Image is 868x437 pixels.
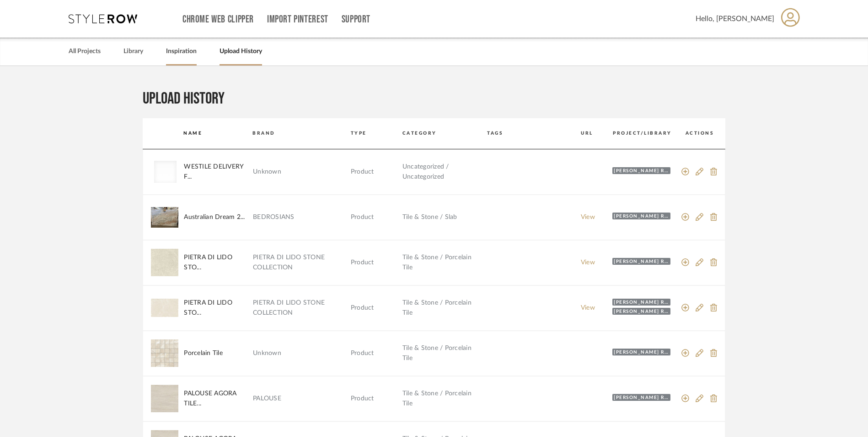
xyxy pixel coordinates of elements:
[166,45,197,58] a: Inspiration
[710,349,717,358] a: Remove
[151,249,178,276] img: ce9dfe9c-d048-44d0-b23b-58b01f8cd1f2_80x80.jpg
[613,118,679,149] th: Project/Library
[351,118,402,149] th: Type
[696,213,704,222] a: Edit
[183,118,252,149] th: Name
[696,13,774,24] span: Hello, [PERSON_NAME]
[681,394,690,403] a: add to a inspiration library
[612,258,674,267] a: [PERSON_NAME] Residence
[612,258,670,265] div: [PERSON_NAME] Residence
[151,385,178,412] img: b601d557-910b-423a-92cb-20a3cbb25eba_80x80.jpg
[342,16,370,23] a: Support
[184,162,253,182] td: WESTILE DELIVERY F...
[581,259,595,266] a: View
[351,257,402,268] td: Product
[612,394,670,401] div: [PERSON_NAME] RESIDENCE
[252,118,350,149] th: Brand
[681,349,690,358] a: add to a inspiration library
[710,168,717,176] a: Remove
[351,348,402,358] td: Product
[253,252,351,273] td: PIETRA DI LIDO STONE COLLECTION
[151,339,178,367] img: 57bc967b-ebd7-4945-bad6-05389d33e9fd_80x80.jpg
[612,349,674,358] a: [PERSON_NAME] RESIDENCE
[253,393,351,404] td: PALOUSE
[710,258,717,267] a: Remove
[681,258,690,267] a: add to a inspiration library
[182,16,254,23] a: Chrome Web Clipper
[710,213,717,222] a: Remove
[612,167,670,174] div: [PERSON_NAME] Residence
[184,252,253,273] td: PIETRA DI LIDO STO...
[402,343,487,363] td: Tile & Stone / Porcelain Tile
[351,212,402,222] td: Product
[612,299,670,306] div: [PERSON_NAME] RESIDENCE
[123,45,143,58] a: Library
[351,167,402,177] td: Product
[402,252,487,273] td: Tile & Stone / Porcelain Tile
[351,393,402,404] td: Product
[184,388,253,409] td: PALOUSE AGORA TILE...
[612,349,670,355] div: [PERSON_NAME] RESIDENCE
[679,118,725,149] th: Actions
[710,304,717,312] a: Remove
[253,348,351,358] td: Unknown
[253,298,351,318] td: PIETRA DI LIDO STONE COLLECTION
[696,394,704,403] a: Edit
[151,299,178,317] img: a4178770-5011-45d3-a3c3-83408f1a4653_80x80.jpg
[402,212,487,222] td: Tile & Stone / Slab
[402,388,487,409] td: Tile & Stone / Porcelain Tile
[681,304,690,312] a: add to a inspiration library
[402,298,487,318] td: Tile & Stone / Porcelain Tile
[696,258,704,267] a: Edit
[184,348,253,358] td: Porcelain Tile
[267,16,328,23] a: Import Pinterest
[151,207,178,228] img: a7111c74-fb62-41fe-a0f4-8a7b6c4b9fb2_80x80.jpg
[612,213,670,219] div: [PERSON_NAME] Residence
[612,213,674,222] a: [PERSON_NAME] Residence
[612,167,674,176] a: [PERSON_NAME] Residence
[612,308,674,317] a: [PERSON_NAME] Residence
[612,299,674,308] a: [PERSON_NAME] RESIDENCE
[581,305,595,311] a: View
[710,394,717,403] a: Remove
[253,167,351,177] td: Unknown
[581,118,613,149] th: Url
[253,212,351,222] td: BEDROSIANS
[184,298,253,318] td: PIETRA DI LIDO STO...
[143,89,225,109] h1: Upload history
[351,303,402,313] td: Product
[681,213,690,222] a: add to a inspiration library
[487,118,581,149] th: Tags
[696,304,704,312] a: Edit
[612,394,674,403] a: [PERSON_NAME] RESIDENCE
[581,214,595,220] a: View
[220,45,262,58] a: Upload History
[184,212,253,222] td: Australian Dream 2...
[612,308,670,315] div: [PERSON_NAME] Residence
[696,168,704,176] a: Edit
[402,162,487,182] td: Uncategorized / Uncategorized
[402,118,487,149] th: Category
[69,45,101,58] a: All Projects
[681,168,690,176] a: add to a inspiration library
[696,349,704,358] a: Edit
